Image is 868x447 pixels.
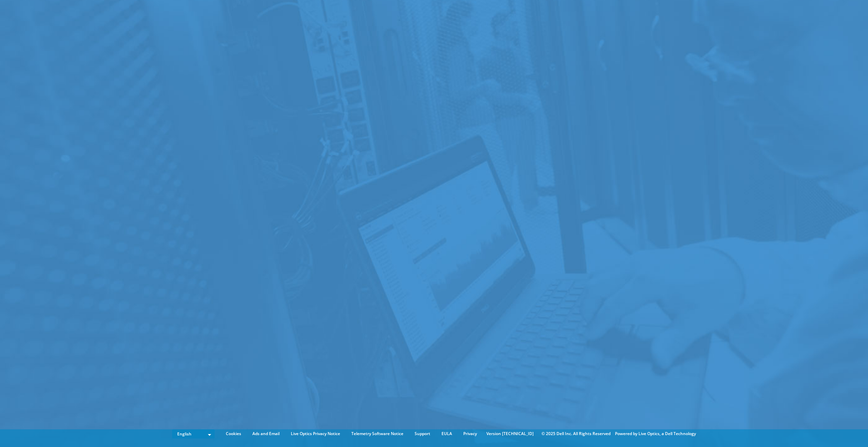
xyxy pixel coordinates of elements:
a: Telemetry Software Notice [346,430,408,437]
a: Support [410,430,435,437]
a: Cookies [221,430,246,437]
a: Live Optics Privacy Notice [286,430,345,437]
a: Privacy [458,430,482,437]
li: Version [TECHNICAL_ID] [483,430,537,437]
li: Powered by Live Optics, a Dell Technology [615,430,696,437]
a: Ads and Email [247,430,285,437]
li: © 2025 Dell Inc. All Rights Reserved [538,430,614,437]
a: EULA [436,430,457,437]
